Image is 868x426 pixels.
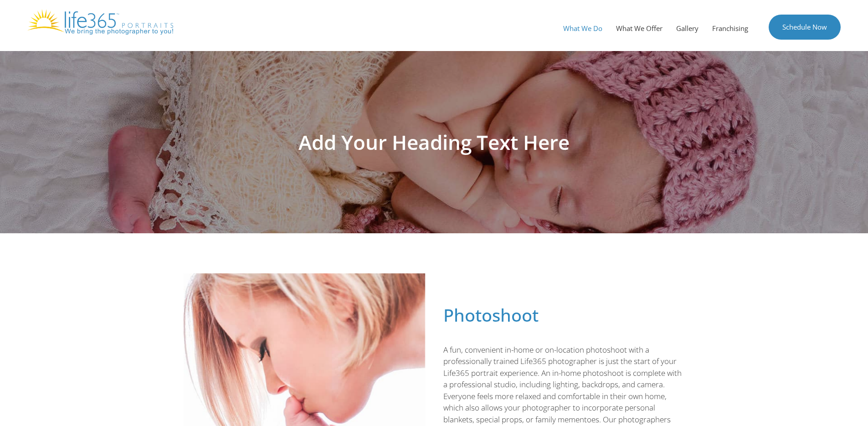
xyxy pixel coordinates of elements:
[769,15,841,40] a: Schedule Now
[609,15,669,42] a: What We Offer
[443,303,539,327] span: Photoshoot
[27,9,173,35] img: Life365
[179,132,689,152] h1: Add Your Heading Text Here
[669,15,705,42] a: Gallery
[556,15,609,42] a: What We Do
[705,15,755,42] a: Franchising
